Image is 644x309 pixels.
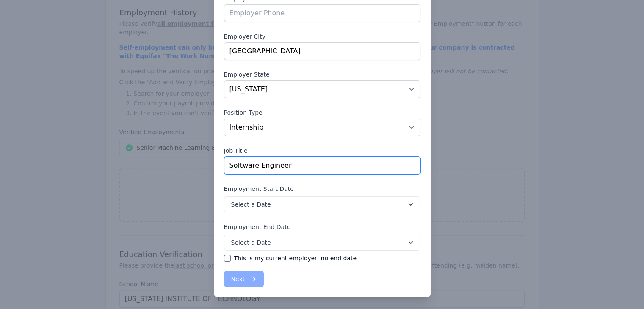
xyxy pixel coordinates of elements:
[224,32,420,41] label: Employer City
[231,238,271,247] span: Select a Date
[224,196,420,212] button: Select a Date
[224,146,420,155] label: Job Title
[234,254,357,262] label: This is my current employer, no end date
[224,235,420,251] button: Select a Date
[224,4,420,22] input: Employer Phone
[224,70,420,79] label: Employer State
[224,42,420,60] input: Employer City
[224,108,420,117] label: Position Type
[224,185,420,193] label: Employment Start Date
[224,157,420,174] input: Job Title
[231,200,271,209] span: Select a Date
[224,223,420,231] label: Employment End Date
